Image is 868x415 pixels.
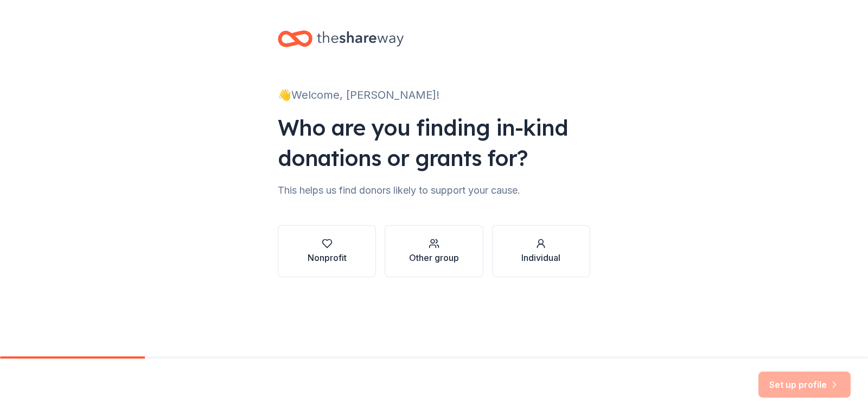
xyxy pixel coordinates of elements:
[278,86,590,104] div: 👋 Welcome, [PERSON_NAME]!
[278,112,590,173] div: Who are you finding in-kind donations or grants for?
[492,225,590,277] button: Individual
[521,251,560,264] div: Individual
[409,251,459,264] div: Other group
[278,225,376,277] button: Nonprofit
[308,251,347,264] div: Nonprofit
[278,182,590,199] div: This helps us find donors likely to support your cause.
[385,225,483,277] button: Other group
